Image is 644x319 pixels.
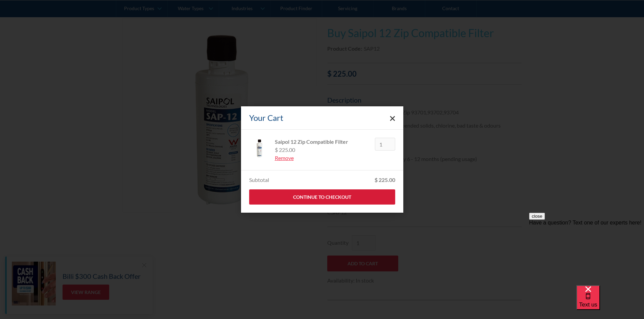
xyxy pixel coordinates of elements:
[275,154,369,162] div: Remove
[249,112,283,124] div: Your Cart
[375,176,395,184] div: $ 225.00
[390,115,395,121] a: Close cart
[275,138,369,146] div: Saipol 12 Zip Compatible Filter
[275,154,369,162] a: Remove item from cart
[249,176,269,184] div: Subtotal
[249,189,395,205] a: Continue to Checkout
[529,213,644,294] iframe: podium webchat widget prompt
[576,285,644,319] iframe: podium webchat widget bubble
[275,146,369,154] div: $ 225.00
